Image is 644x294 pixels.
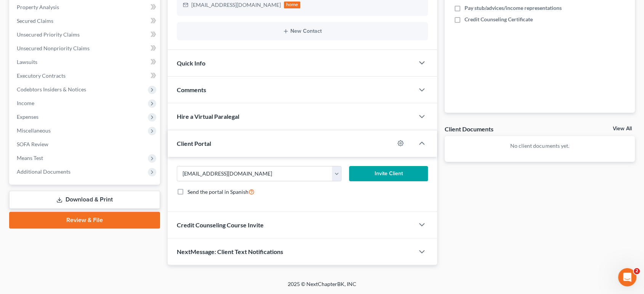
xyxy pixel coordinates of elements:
p: No client documents yet. [451,142,629,150]
span: Lawsuits [17,59,37,65]
a: Review & File [9,212,160,228]
span: NextMessage: Client Text Notifications [177,248,283,255]
span: Send the portal in Spanish [187,189,248,195]
a: Secured Claims [11,14,160,28]
span: Quick Info [177,59,205,67]
span: Property Analysis [17,4,59,10]
a: SOFA Review [11,137,160,151]
span: Client Portal [177,140,211,147]
span: Comments [177,86,206,93]
a: Property Analysis [11,0,160,14]
div: 2025 © NextChapterBK, INC [105,280,539,294]
a: Download & Print [9,191,160,209]
a: Executory Contracts [11,69,160,83]
span: Unsecured Nonpriority Claims [17,45,90,51]
a: Unsecured Priority Claims [11,28,160,42]
div: home [284,2,301,8]
span: Expenses [17,113,38,120]
span: Hire a Virtual Paralegal [177,113,239,120]
span: Credit Counseling Course Invite [177,221,264,228]
span: Codebtors Insiders & Notices [17,86,86,93]
iframe: Intercom live chat [618,268,636,286]
span: SOFA Review [17,141,48,147]
input: Enter email [177,166,332,181]
button: Invite Client [349,166,428,181]
div: [EMAIL_ADDRESS][DOMAIN_NAME] [191,1,281,9]
span: Executory Contracts [17,72,66,79]
span: Means Test [17,155,43,161]
span: Income [17,100,34,106]
span: Pay stub/advices/income representations [465,4,562,12]
a: Unsecured Nonpriority Claims [11,42,160,55]
a: Lawsuits [11,55,160,69]
span: Unsecured Priority Claims [17,31,80,38]
span: Additional Documents [17,168,70,175]
button: New Contact [183,28,422,34]
div: Client Documents [445,125,493,133]
a: View All [613,126,632,131]
span: 2 [634,268,640,274]
span: Secured Claims [17,18,53,24]
span: Miscellaneous [17,127,51,134]
span: Credit Counseling Certificate [465,16,533,23]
